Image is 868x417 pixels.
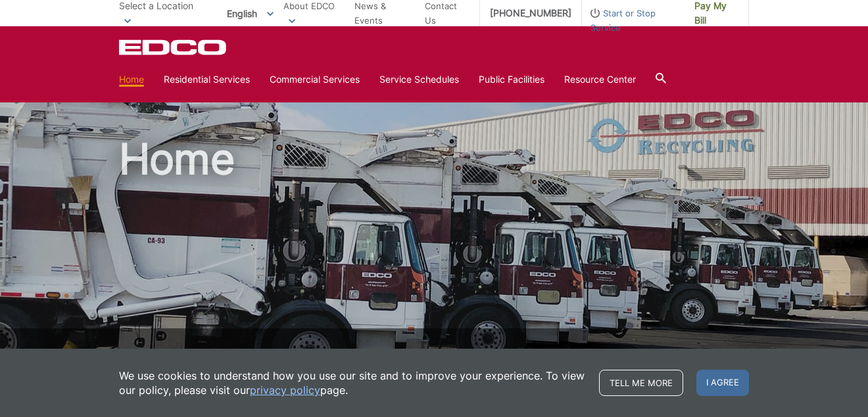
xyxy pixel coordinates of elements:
[270,72,360,87] a: Commercial Services
[379,72,459,87] a: Service Schedules
[599,370,683,396] a: Tell me more
[119,72,144,87] a: Home
[250,383,320,397] a: privacy policy
[119,39,228,55] a: EDCD logo. Return to the homepage.
[479,72,544,87] a: Public Facilities
[164,72,250,87] a: Residential Services
[696,370,749,396] span: I agree
[217,3,283,24] span: English
[119,368,586,397] p: We use cookies to understand how you use our site and to improve your experience. To view our pol...
[564,72,636,87] a: Resource Center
